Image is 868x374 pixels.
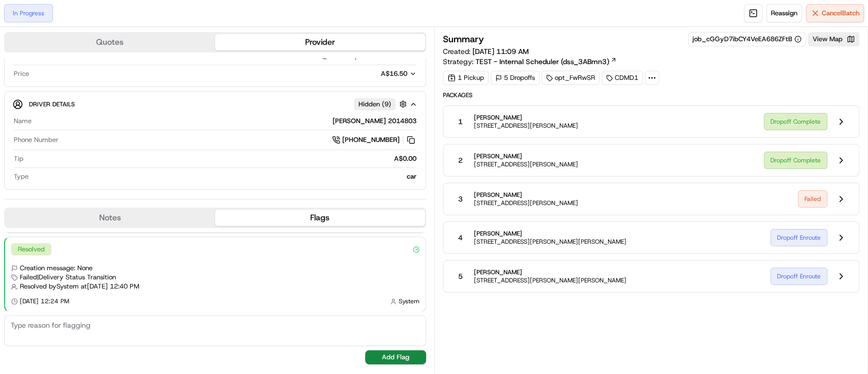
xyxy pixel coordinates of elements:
span: Phone Number [14,135,58,145]
div: opt_FwRwSR [542,71,600,85]
div: Resolved [11,243,51,255]
button: Reassign [766,4,802,22]
button: Flags [215,210,425,226]
button: Hidden (9) [354,98,409,110]
span: Creation message: None [20,264,93,273]
span: 2 [458,155,463,165]
span: [PHONE_NUMBER] [342,135,400,145]
span: Created: [443,46,529,56]
span: TEST - Internal Scheduler (dss_3ABmn3) [475,56,609,67]
span: [STREET_ADDRESS][PERSON_NAME][PERSON_NAME] [474,276,626,284]
div: 5 Dropoffs [491,71,540,85]
span: Packages [443,91,860,99]
span: [DATE] 12:24 PM [20,297,69,305]
div: A$0.00 [27,154,416,163]
div: car [33,172,416,181]
button: Notes [5,210,215,226]
span: System [399,297,420,305]
span: Driver Details [29,100,75,108]
div: [PERSON_NAME] 2014803 [36,117,416,126]
span: [PERSON_NAME] [474,152,578,160]
span: 5 [458,271,463,281]
div: 1 Pickup [443,71,489,85]
button: Add Flag [365,350,426,364]
span: 3 [458,194,463,204]
button: CancelBatch [806,4,864,22]
span: [STREET_ADDRESS][PERSON_NAME] [474,160,578,168]
span: Failed | Delivery Status Transition [20,273,116,282]
span: A$16.50 [381,69,407,78]
span: [STREET_ADDRESS][PERSON_NAME][PERSON_NAME] [474,238,626,246]
span: Tip [14,154,23,163]
span: [DATE] 11:09 AM [472,47,529,56]
span: Resolved by System [20,282,79,291]
span: Type [14,172,28,181]
button: Driver DetailsHidden (9) [13,96,417,112]
button: View Map [808,32,859,46]
span: 4 [458,233,463,243]
div: Strategy: [443,56,617,67]
span: [STREET_ADDRESS][PERSON_NAME] [474,199,578,207]
span: [PERSON_NAME] [474,191,578,199]
div: CDMD1 [602,71,643,85]
span: [PERSON_NAME] [474,113,578,122]
span: 1 [458,117,463,127]
span: Reassign [771,9,797,18]
span: Name [14,117,32,126]
span: [STREET_ADDRESS][PERSON_NAME] [474,122,578,130]
span: Hidden ( 9 ) [358,100,391,109]
h3: Summary [443,35,484,44]
button: A$16.50 [327,69,416,78]
span: Cancel Batch [822,9,859,18]
span: [PERSON_NAME] [474,268,626,276]
a: TEST - Internal Scheduler (dss_3ABmn3) [475,56,617,67]
button: Provider [215,34,425,50]
span: at [DATE] 12:40 PM [81,282,139,291]
span: Price [14,69,29,78]
span: [PERSON_NAME] [474,229,626,238]
a: [PHONE_NUMBER] [332,134,416,146]
button: Quotes [5,34,215,50]
button: job_cGGyD7ibCY4VeEA686ZFtB [693,35,801,44]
